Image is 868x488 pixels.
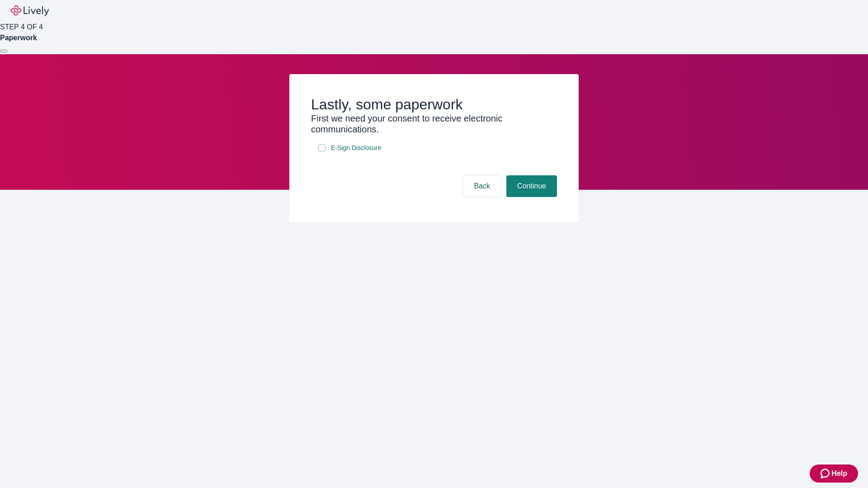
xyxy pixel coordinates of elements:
a: e-sign disclosure document [329,142,383,154]
img: Lively [11,5,49,16]
h2: Lastly, some paperwork [311,96,557,113]
svg: Zendesk support icon [821,468,831,479]
button: Zendesk support iconHelp [810,465,858,483]
button: Continue [506,175,557,197]
button: Back [463,175,501,197]
span: E-Sign Disclosure [331,143,381,153]
h3: First we need your consent to receive electronic communications. [311,113,557,135]
span: Help [831,468,847,479]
